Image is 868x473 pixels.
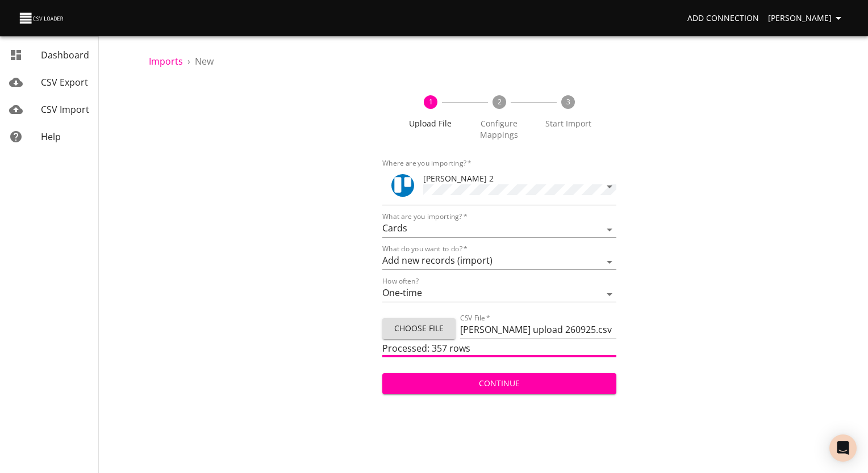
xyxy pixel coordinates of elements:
[41,130,61,143] span: Help
[683,8,763,29] a: Add Connection
[423,173,494,184] span: [PERSON_NAME] 2
[382,278,419,285] label: How often?
[382,160,471,167] label: Where are you importing?
[195,55,214,67] span: New
[768,11,845,26] span: [PERSON_NAME]
[41,76,88,88] span: CSV Export
[382,246,468,252] label: What do you want to do?
[391,174,414,197] img: Trello
[391,322,446,336] span: Choose File
[566,97,570,107] text: 3
[382,213,467,220] label: What are you importing?
[41,49,89,61] span: Dashboard
[41,103,89,116] span: CSV Import
[382,373,616,394] button: Continue
[187,54,190,68] li: ›
[763,8,850,29] button: [PERSON_NAME]
[829,434,857,462] div: Open Intercom Messenger
[149,55,183,67] a: Imports
[539,118,598,129] span: Start Import
[460,315,490,322] label: CSV File
[391,377,607,391] span: Continue
[428,97,432,107] text: 1
[382,168,616,205] div: Tool[PERSON_NAME] 2
[687,11,759,26] span: Add Connection
[497,97,501,107] text: 2
[469,118,529,141] span: Configure Mappings
[18,10,66,26] img: CSV Loader
[391,174,414,197] div: Tool
[382,318,456,339] button: Choose File
[400,118,460,129] span: Upload File
[382,342,470,354] span: Processed: 357 rows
